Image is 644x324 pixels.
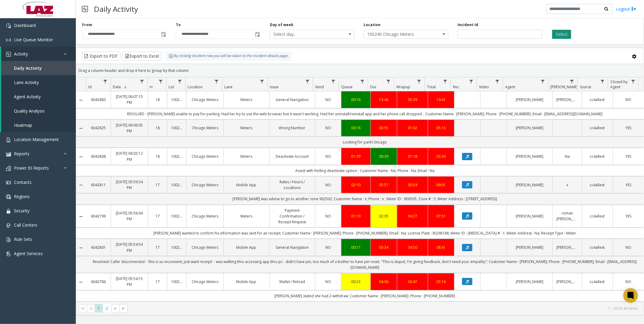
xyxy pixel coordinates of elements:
a: 05:13 [432,125,451,131]
img: 'icon' [6,223,11,228]
a: 100240 [171,245,183,250]
a: 01:02 [401,125,424,131]
a: 6042799 [90,213,107,219]
a: Collapse Details [76,280,86,285]
span: Select day... [270,30,337,39]
span: Issue [270,84,279,89]
a: roman [PERSON_NAME] [556,210,578,222]
a: Mobile App [227,245,266,250]
a: [PERSON_NAME] [511,182,549,188]
a: [PERSON_NAME] [511,213,549,219]
a: [PERSON_NAME] [511,245,549,250]
a: 100240 [171,279,183,285]
a: 17 [152,245,163,250]
a: 09:01 [432,182,451,188]
span: [PERSON_NAME] [551,84,578,89]
span: Rec. [453,84,460,89]
a: 19:41 [432,97,451,103]
button: Select [552,30,571,39]
a: cc4allext [586,245,609,250]
a: cc4allext [586,182,609,188]
img: 'icon' [6,166,11,171]
a: cc4allext [586,97,609,103]
a: [PERSON_NAME] [511,279,549,285]
a: Wallet / Reload [273,279,311,285]
span: YES [626,214,631,219]
a: Lane Filter Menu [258,77,266,86]
a: [PERSON_NAME] [556,97,578,103]
a: 100240 [171,97,183,103]
a: Chicago Meters [190,97,220,103]
a: Meters [227,154,266,159]
a: Collapse Details [76,245,86,250]
a: 17 [152,182,163,188]
span: Page 1 [95,304,103,312]
a: 05:16 [432,279,451,285]
h3: Daily Activity [91,2,141,16]
div: 00:16 [345,125,367,131]
a: Wrapup Filter Menu [415,77,423,86]
a: Collapse Details [76,183,86,187]
span: 100240 Chicago Meters [364,30,431,39]
td: Looking for park1chicago [86,137,644,148]
span: NO [626,245,631,250]
div: 03:34 [374,245,393,250]
a: 00:47 [401,279,424,285]
a: 00:39 [374,154,393,159]
span: NO [325,279,331,284]
span: Lot [169,84,174,89]
div: 02:10 [345,182,367,188]
span: Rule Sets [14,236,32,242]
a: [DATE] 05:56:04 PM [115,210,144,222]
a: 6042883 [90,97,107,103]
span: Page 2 [103,304,111,312]
a: 03:36 [432,154,451,159]
a: 07:51 [432,213,451,219]
a: 100240 [171,213,183,219]
span: NO [325,154,331,159]
a: cc4allext [586,154,609,159]
a: YES [617,125,640,131]
div: 00:23 [345,279,367,285]
td: [PERSON_NAME] stated she had 2 withdraw; Customer Name : [PERSON_NAME]; Phone : [PHONE_NUMBER] [86,290,644,302]
a: Na [556,154,578,159]
img: 'icon' [6,38,11,42]
td: [PERSON_NAME] was advise to go to another zone 902502; Customer Name : x; Phone : x ; Meter ID : ... [86,193,644,204]
img: 'icon' [6,180,11,185]
span: Location [188,84,203,89]
span: Reports [14,151,29,157]
a: cc4allext [586,279,609,285]
a: General Navigation [273,245,311,250]
span: Security [14,208,29,214]
span: Agent Activity [14,94,41,100]
a: Meters [227,213,266,219]
a: [DATE] 06:06:05 PM [115,122,144,134]
a: Activity [1,47,76,61]
a: cc4allext [586,125,609,131]
a: Closed by Agent Filter Menu [629,77,637,86]
td: RESOLVED - [PERSON_NAME] unable to pay for parking. Had her try to use the web browser but it was... [86,108,644,120]
div: 00:17 [345,245,367,250]
a: Chicago Meters [190,125,220,131]
a: Heatmap [1,118,76,132]
a: 100240 [171,154,183,159]
img: logout [632,6,636,12]
td: Resolved: Caller disconnected - 'this is so inconvient, just want receipt' - was walking thru acc... [86,256,644,273]
a: Meters [227,125,266,131]
a: 6042786 [90,279,107,285]
a: 03:55 [374,125,393,131]
a: Deactivate Account [273,154,311,159]
span: Dur [371,84,377,89]
a: Total Filter Menu [441,77,449,86]
a: NO [319,245,338,250]
div: 00:54 [401,182,424,188]
a: Collapse Details [76,98,86,103]
a: 04:27 [401,213,424,219]
a: NO [319,182,338,188]
a: Collapse Details [76,154,86,159]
